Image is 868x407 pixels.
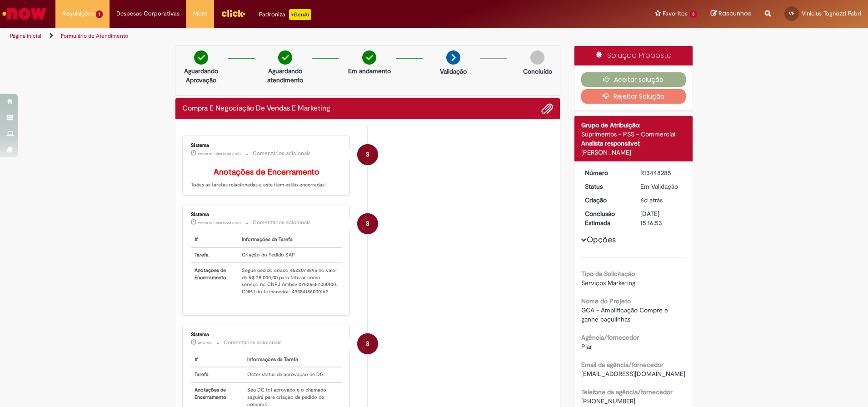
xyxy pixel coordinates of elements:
span: cerca de uma hora atrás [198,220,241,226]
span: Favoritos [663,9,688,18]
th: Tarefa [191,367,244,382]
span: S [366,333,369,355]
span: S [366,213,369,235]
time: 26/08/2025 13:16:46 [640,196,663,204]
time: 01/09/2025 08:19:43 [198,220,241,226]
span: 1 [96,10,103,18]
ul: Trilhas de página [7,28,572,45]
p: Validação [440,67,467,76]
button: Rejeitar Solução [581,89,686,104]
span: VF [789,10,794,16]
div: Suprimentos - PSS - Commercial [581,130,686,139]
span: Serviços Marketing [581,279,635,287]
h2: Compra E Negociação De Vendas E Marketing Histórico de tíquete [182,105,330,113]
p: Todas as tarefas relacionadas a este item estão encerradas! [191,168,342,189]
span: cerca de uma hora atrás [198,151,241,156]
b: Agência/fornecedor [581,333,639,342]
th: Informações da Tarefa [244,352,342,367]
div: Sistema [191,143,342,148]
dt: Conclusão Estimada [578,209,634,227]
div: System [357,213,378,234]
b: Nome do Projeto [581,297,631,305]
td: Obter status de aprovação de DG [244,367,342,382]
span: 6d atrás [640,196,663,204]
p: +GenAi [289,9,311,20]
div: Solução Proposta [574,46,693,65]
a: Rascunhos [711,10,751,18]
b: Anotações de Encerramento [214,167,319,177]
time: 01/09/2025 08:19:46 [198,151,241,156]
img: click_logo_yellow_360x200.png [221,6,245,20]
p: Aguardando atendimento [263,66,307,85]
dt: Número [578,168,634,177]
span: More [193,9,207,18]
td: Segue pedido criado 4522078895 no valor de R$ 78.000,00 para faturar como serviço no CNPJ Ambev 0... [238,263,342,299]
span: Requisições [62,9,94,18]
span: Vinicius Tognozzi Fabri [802,10,861,17]
b: Email da agência/fornecedor [581,361,663,369]
img: check-circle-green.png [194,50,208,65]
span: Rascunhos [718,9,751,18]
small: Comentários adicionais [253,150,311,157]
span: Despesas Corporativas [116,9,180,18]
div: Em Validação [640,182,683,191]
img: img-circle-grey.png [530,50,544,65]
span: S [366,144,369,166]
p: Em andamento [348,66,391,75]
th: Informações da Tarefa [238,232,342,247]
button: Adicionar anexos [541,103,553,115]
b: Tipo da Solicitação [581,270,635,278]
span: [EMAIL_ADDRESS][DOMAIN_NAME] [581,370,685,378]
dt: Criação [578,196,634,205]
div: [PERSON_NAME] [581,148,686,157]
dt: Status [578,182,634,191]
small: Comentários adicionais [224,339,282,347]
button: Aceitar solução [581,72,686,87]
div: Sistema [191,212,342,217]
a: Página inicial [10,32,41,40]
div: Sistema [191,332,342,337]
img: ServiceNow [1,5,48,23]
small: Comentários adicionais [253,219,311,226]
div: Padroniza [259,9,311,20]
th: Anotações de Encerramento [191,263,238,299]
div: System [357,144,378,165]
div: Grupo de Atribuição: [581,121,686,130]
span: 4d atrás [198,340,212,346]
img: arrow-next.png [446,50,460,65]
div: Analista responsável: [581,139,686,148]
img: check-circle-green.png [362,50,376,65]
span: GCA - Amplificação Compre e ganhe caçulinhas [581,306,670,323]
div: 26/08/2025 13:16:46 [640,196,683,205]
div: [DATE] 15:16:53 [640,209,683,227]
th: # [191,352,244,367]
p: Concluído [523,67,552,76]
td: Criação do Pedido SAP [238,247,342,263]
time: 28/08/2025 16:00:24 [198,340,212,346]
p: Aguardando Aprovação [179,66,223,85]
th: # [191,232,238,247]
th: Tarefa [191,247,238,263]
div: System [357,333,378,354]
b: Telefone da agência/fornecedor [581,388,673,396]
span: Piar [581,342,592,351]
img: check-circle-green.png [278,50,292,65]
span: [PHONE_NUMBER] [581,397,635,405]
div: R13448285 [640,168,683,177]
a: Formulário de Atendimento [61,32,128,40]
span: 3 [689,10,697,18]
